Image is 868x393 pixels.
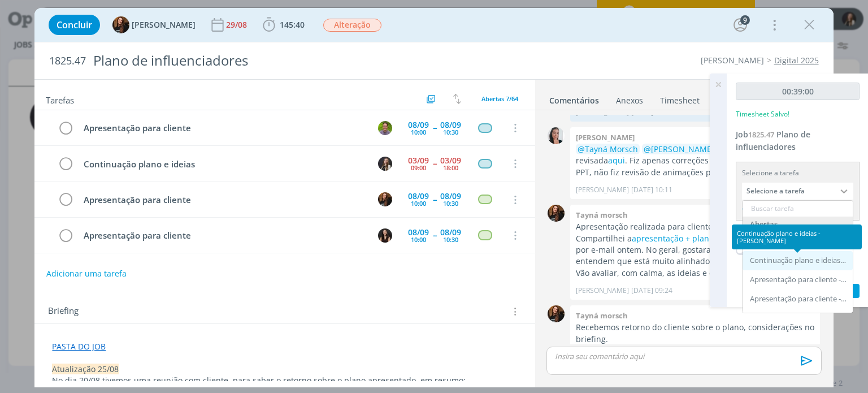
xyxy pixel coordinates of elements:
img: C [548,127,565,144]
div: 08/09 [408,121,429,129]
div: 09:00 [411,165,426,171]
a: Digital 2025 [774,55,819,66]
button: Adicionar uma tarefa [46,264,127,284]
span: Tarefas [46,92,74,106]
div: Apresentação para cliente - [PERSON_NAME] [750,275,848,284]
span: -- [433,231,436,239]
button: T [377,119,394,136]
button: Concluir [49,15,100,35]
span: [DATE] 09:24 [631,286,672,296]
input: Buscar tarefa [743,201,853,217]
img: T [378,192,392,206]
b: Tayná morsch [576,210,628,220]
a: apresentação + planilha de orçamento [632,233,778,244]
p: apresentação revisada . Fiz apenas correções de ortografia direto neste PPT, não fiz revisão de a... [576,144,814,178]
div: dialog [34,8,833,387]
p: Timesheet Salvo! [736,109,789,119]
span: [DATE] 10:11 [631,185,672,195]
img: T [548,305,565,322]
button: Alteração [323,18,382,32]
img: T [378,121,392,135]
img: T [548,205,565,222]
div: 18:00 [443,165,458,171]
button: L [377,262,394,279]
button: L [377,155,394,172]
span: -- [433,159,436,167]
img: L [378,157,392,171]
div: 29/08 [226,21,249,29]
span: @[PERSON_NAME] [644,144,714,154]
div: Plano de influenciadores [88,47,493,75]
div: 08/09 [440,192,461,200]
a: PASTA DO JOB [52,341,106,352]
div: 10:30 [443,200,458,206]
a: Job1825.47Plano de influenciadores [736,129,810,152]
div: 10:00 [411,236,426,243]
a: [PERSON_NAME] [701,55,764,66]
div: 08/09 [440,228,461,236]
span: 145:40 [280,19,305,30]
div: 03/09 [440,157,461,165]
img: T [112,16,129,33]
a: aqui [608,155,625,166]
span: 1825.47 [49,55,86,67]
p: No dia 20/08 tivemos uma reunião com cliente, para saber o retorno sobre o plano apresentado, em ... [52,375,517,386]
div: Selecione a tarefa [742,168,853,178]
div: 10:30 [443,236,458,243]
button: T[PERSON_NAME] [112,16,196,33]
img: I [378,228,392,243]
p: [PERSON_NAME] [576,185,629,195]
span: Briefing [48,304,79,319]
p: [PERSON_NAME] [576,286,629,296]
div: Continuação plano e ideias - [PERSON_NAME] [732,224,862,249]
a: Timesheet [659,90,700,106]
div: Continuação plano e ideias [79,157,367,171]
span: -- [433,196,436,204]
div: 08/09 [408,192,429,200]
div: 08/09 [440,121,461,129]
div: Apresentação para cliente [79,228,367,243]
div: 10:00 [411,200,426,206]
div: Apresentação para cliente [79,121,367,135]
button: T [377,191,394,208]
button: 145:40 [260,16,307,34]
div: Continuação plano e ideias - [PERSON_NAME] [750,256,848,265]
span: Abertas 7/64 [481,94,518,103]
div: 03/09 [408,157,429,165]
span: -- [433,124,436,132]
img: arrow-down-up.svg [453,94,461,104]
b: Tayná morsch [576,310,628,321]
b: [PERSON_NAME] [576,132,635,142]
span: 1825.47 [748,129,774,140]
div: Apresentação para cliente [79,193,367,207]
span: @Tayná Morsch [578,144,638,154]
span: Alteração [323,19,381,32]
div: 08/09 [408,228,429,236]
p: Recebemos retorno do cliente sobre o plano, considerações no briefing. [576,322,814,345]
div: 10:00 [411,129,426,135]
div: 9 [740,15,750,25]
div: Anexos [616,95,643,106]
span: [PERSON_NAME] [132,21,196,29]
a: Comentários [549,90,600,106]
p: Apresentação realizada para cliente no dia 19/08. Compartilhei a com eles por e-mail ontem. No ge... [576,221,814,279]
span: Plano de influenciadores [736,129,810,152]
div: 10:30 [443,129,458,135]
button: I [377,227,394,244]
div: Apresentação para cliente - [PERSON_NAME] [750,295,848,304]
span: Concluir [57,20,92,29]
span: Atualização 25/08 [52,364,119,374]
button: 9 [731,16,749,34]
